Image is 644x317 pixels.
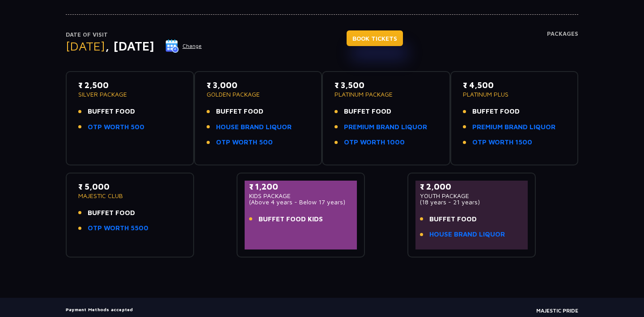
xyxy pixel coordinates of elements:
[207,91,310,97] p: GOLDEN PACKAGE
[66,38,105,53] span: [DATE]
[88,208,135,218] span: BUFFET FOOD
[207,79,310,91] p: ₹ 3,000
[429,229,505,240] a: HOUSE BRAND LIQUOR
[249,181,352,193] p: ₹ 1,200
[344,137,405,148] a: OTP WORTH 1000
[420,199,523,205] p: (18 years - 21 years)
[78,181,182,193] p: ₹ 5,000
[88,106,135,117] span: BUFFET FOOD
[165,39,202,53] button: Change
[78,91,182,97] p: SILVER PACKAGE
[66,30,202,39] p: Date of Visit
[216,106,263,117] span: BUFFET FOOD
[463,79,566,91] p: ₹ 4,500
[78,79,182,91] p: ₹ 2,500
[258,214,323,224] span: BUFFET FOOD KIDS
[472,122,555,132] a: PREMIUM BRAND LIQUOR
[344,122,427,132] a: PREMIUM BRAND LIQUOR
[105,38,154,53] span: , [DATE]
[88,122,144,132] a: OTP WORTH 500
[463,91,566,97] p: PLATINUM PLUS
[335,91,438,97] p: PLATINUM PACKAGE
[216,137,273,148] a: OTP WORTH 500
[88,223,148,233] a: OTP WORTH 5500
[472,137,532,148] a: OTP WORTH 1500
[547,30,578,63] h4: Packages
[249,193,352,199] p: KIDS PACKAGE
[66,307,220,312] h5: Payment Methods accepted
[78,193,182,199] p: MAJESTIC CLUB
[472,106,520,117] span: BUFFET FOOD
[429,214,477,224] span: BUFFET FOOD
[249,199,352,205] p: (Above 4 years - Below 17 years)
[420,181,523,193] p: ₹ 2,000
[420,193,523,199] p: YOUTH PACKAGE
[347,30,403,46] a: BOOK TICKETS
[344,106,391,117] span: BUFFET FOOD
[335,79,438,91] p: ₹ 3,500
[216,122,292,132] a: HOUSE BRAND LIQUOR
